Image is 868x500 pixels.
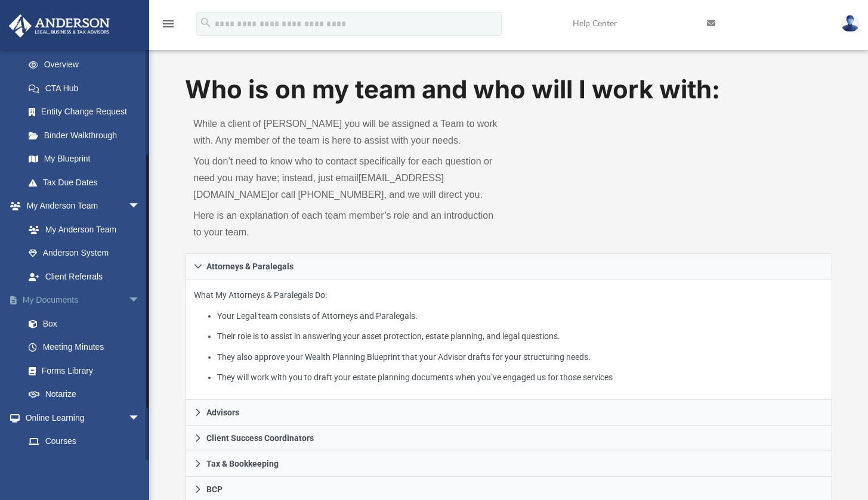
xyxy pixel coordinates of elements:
p: Here is an explanation of each team member’s role and an introduction to your team. [193,207,500,241]
a: My Anderson Team [17,218,146,241]
p: You don’t need to know who to contact specifically for each question or need you may have; instea... [193,153,500,203]
a: Box [17,312,152,336]
a: Client Success Coordinators [185,426,832,451]
span: arrow_drop_down [128,194,152,219]
a: Tax & Bookkeeping [185,451,832,477]
span: Tax & Bookkeeping [206,459,279,468]
span: Advisors [206,408,239,417]
span: Attorneys & Paralegals [206,262,294,271]
a: CTA Hub [17,76,158,100]
span: BCP [206,485,223,493]
p: What My Attorneys & Paralegals Do: [194,288,823,385]
a: My Blueprint [17,147,152,171]
a: My Documentsarrow_drop_down [8,288,158,312]
a: Forms Library [17,359,152,383]
a: My Anderson Teamarrow_drop_down [8,194,152,218]
a: Binder Walkthrough [17,123,158,147]
a: menu [161,23,175,31]
a: Entity Change Request [17,100,158,124]
a: Anderson System [17,241,152,265]
a: Meeting Minutes [17,336,158,359]
li: They also approve your Wealth Planning Blueprint that your Advisor drafts for your structuring ne... [217,350,823,365]
span: Client Success Coordinators [206,434,314,442]
a: Online Learningarrow_drop_down [8,406,152,430]
i: menu [161,17,175,31]
li: Their role is to assist in answering your asset protection, estate planning, and legal questions. [217,329,823,344]
a: Tax Due Dates [17,170,158,194]
a: Overview [17,53,158,77]
li: Your Legal team consists of Attorneys and Paralegals. [217,309,823,324]
li: They will work with you to draft your estate planning documents when you’ve engaged us for those ... [217,370,823,385]
a: Attorneys & Paralegals [185,253,832,279]
p: While a client of [PERSON_NAME] you will be assigned a Team to work with. Any member of the team ... [193,116,500,149]
span: arrow_drop_down [128,406,152,430]
a: Video Training [17,453,146,477]
a: Notarize [17,383,158,406]
div: Attorneys & Paralegals [185,279,832,400]
h1: Who is on my team and who will I work with: [185,72,832,107]
a: Courses [17,430,152,454]
a: Advisors [185,400,832,426]
span: arrow_drop_down [128,288,152,313]
a: [EMAIL_ADDRESS][DOMAIN_NAME] [193,173,444,200]
img: Anderson Advisors Platinum Portal [5,14,113,38]
img: User Pic [841,15,859,32]
i: search [199,16,212,29]
a: Client Referrals [17,265,152,288]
